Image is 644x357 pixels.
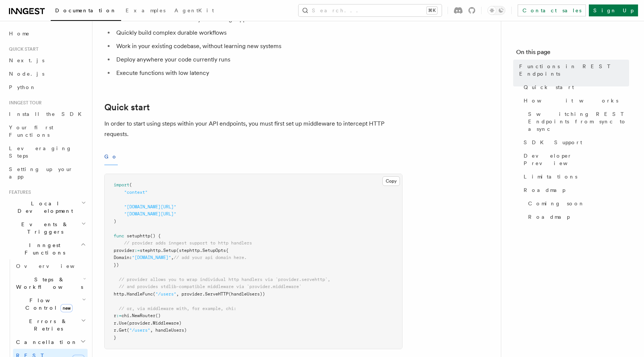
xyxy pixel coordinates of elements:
a: Node.js [6,67,88,80]
a: Switching REST Endpoints from sync to async [525,107,629,136]
span: r. [114,328,119,333]
a: Limitations [521,170,629,183]
span: AgentKit [174,7,214,13]
span: Setup [163,248,176,253]
kbd: ⌘K [427,7,437,14]
span: Quick start [524,83,574,91]
span: "context" [124,190,148,195]
button: Copy [382,176,400,186]
li: Execute functions with low latency [114,68,402,78]
span: r. [114,320,119,326]
span: () { [150,233,161,238]
a: Python [6,80,88,94]
span: "[DOMAIN_NAME][URL]" [124,211,176,217]
a: Documentation [51,2,121,21]
span: r [114,313,116,318]
span: import [114,182,129,187]
span: Flow Control [13,297,82,312]
span: Domain: [114,255,132,260]
span: , [171,255,174,260]
span: (stephttp.SetupOpts{ [176,248,228,253]
span: // and provides stdlib-compatible middleware via `provider.middleware` [119,284,302,289]
span: Use [119,320,127,326]
span: Coming soon [528,200,585,207]
span: NewRouter [132,313,155,318]
span: } [114,335,116,340]
span: Get [119,328,127,333]
span: new [60,304,73,312]
a: Examples [121,2,170,20]
span: stephttp. [140,248,163,253]
span: Inngest tour [6,100,42,106]
span: Cancellation [13,338,78,346]
span: // add your api domain here. [174,255,247,260]
span: Local Development [6,200,81,215]
span: "[DOMAIN_NAME][URL]" [124,204,176,209]
a: Quick start [104,102,150,113]
button: Inngest Functions [6,238,88,259]
button: Steps & Workflows [13,273,88,294]
span: // provider allows you to wrap individual http handlers via `provider.servehttp`, [119,277,330,282]
span: Events & Triggers [6,221,81,236]
button: Flow Controlnew [13,294,88,315]
span: ) [114,219,116,224]
span: Your first Functions [9,124,53,138]
a: Your first Functions [6,121,88,142]
span: // provider adds inngest support to http handlers [124,240,252,246]
span: }) [114,262,119,268]
span: (handleUsers)) [228,291,265,297]
span: () [155,313,161,318]
button: Local Development [6,197,88,218]
a: Setting up your app [6,162,88,183]
a: Functions in REST Endpoints [516,60,629,80]
span: Limitations [524,173,577,180]
button: Events & Triggers [6,218,88,238]
a: Overview [13,259,88,273]
span: Functions in REST Endpoints [519,63,629,78]
span: Roadmap [528,213,570,221]
button: Cancellation [13,335,88,349]
span: Features [6,189,31,195]
span: := [116,313,121,318]
span: chi. [121,313,132,318]
h4: On this page [516,48,629,60]
span: Inngest Functions [6,241,80,256]
button: Toggle dark mode [487,6,505,15]
span: Overview [16,263,93,269]
span: Quick start [6,46,38,52]
span: How it works [524,97,618,104]
span: Switching REST Endpoints from sync to async [528,110,629,133]
a: Sign Up [589,4,638,16]
span: "/users" [155,291,176,297]
span: "[DOMAIN_NAME]" [132,255,171,260]
li: Deploy anywhere your code currently runs [114,54,402,65]
span: HandleFunc [127,291,153,297]
span: ( [153,291,155,297]
span: Leveraging Steps [9,145,72,159]
a: Leveraging Steps [6,142,88,162]
a: SDK Support [521,136,629,149]
a: Roadmap [521,183,629,197]
button: Go [104,148,118,165]
span: ServeHTTP [205,291,228,297]
a: Contact sales [518,4,586,16]
a: AgentKit [170,2,218,20]
span: Home [9,30,30,37]
a: Next.js [6,54,88,67]
li: Work in your existing codebase, without learning new systems [114,41,402,51]
li: Quickly build complex durable workflows [114,28,402,38]
span: , handleUsers) [150,328,187,333]
a: Quick start [521,80,629,94]
span: SDK Support [524,139,582,146]
span: setuphttp [127,233,150,238]
a: Home [6,27,88,40]
span: Developer Preview [524,152,629,167]
span: Install the SDK [9,111,86,117]
button: Search...⌘K [299,4,442,16]
span: (provider.Middleware) [127,320,181,326]
p: In order to start using steps within your API endpoints, you must first set up middleware to inte... [104,119,402,139]
span: // or, via middleware with, for example, chi: [119,306,236,311]
span: Roadmap [524,186,565,194]
span: Next.js [9,57,44,63]
a: Developer Preview [521,149,629,170]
